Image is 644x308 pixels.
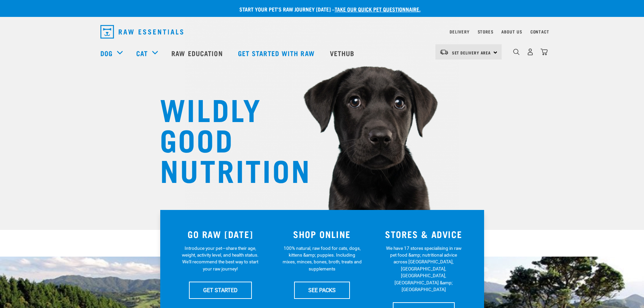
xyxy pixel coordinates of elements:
[527,48,534,55] img: user.png
[275,229,369,239] h3: SHOP ONLINE
[282,245,362,273] p: 100% natural, raw food for cats, dogs, kittens &amp; puppies. Including mixes, minces, bones, bro...
[95,22,549,41] nav: dropdown navigation
[189,282,252,299] a: GET STARTED
[478,30,494,33] a: Stores
[377,229,471,239] h3: STORES & ADVICE
[530,30,549,33] a: Contact
[174,229,267,239] h3: GO RAW [DATE]
[335,7,421,10] a: take our quick pet questionnaire.
[541,48,548,55] img: home-icon@2x.png
[439,49,449,55] img: van-moving.png
[231,40,323,67] a: Get started with Raw
[100,48,113,58] a: Dog
[136,48,148,58] a: Cat
[165,40,231,67] a: Raw Education
[160,93,295,184] h1: WILDLY GOOD NUTRITION
[384,245,463,293] p: We have 17 stores specialising in raw pet food &amp; nutritional advice across [GEOGRAPHIC_DATA],...
[323,40,363,67] a: Vethub
[181,245,260,273] p: Introduce your pet—share their age, weight, activity level, and health status. We'll recommend th...
[100,25,183,39] img: Raw Essentials Logo
[450,30,469,33] a: Delivery
[501,30,522,33] a: About Us
[513,49,520,55] img: home-icon-1@2x.png
[294,282,350,299] a: SEE PACKS
[452,51,491,54] span: Set Delivery Area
